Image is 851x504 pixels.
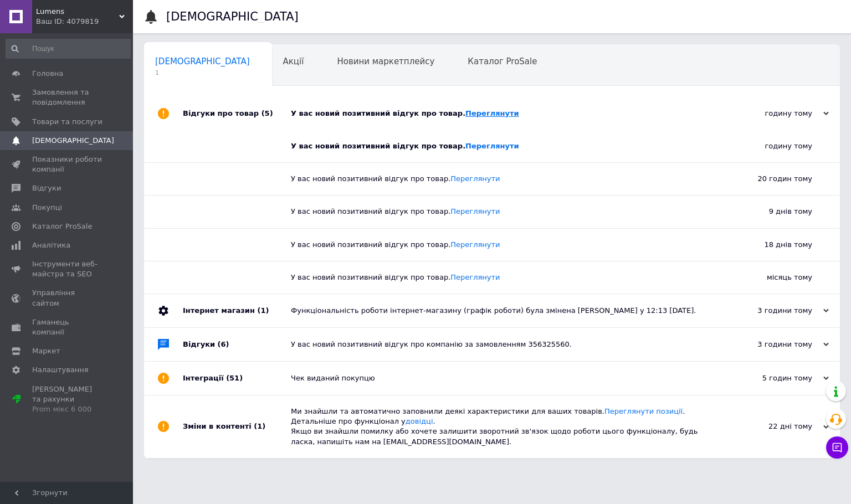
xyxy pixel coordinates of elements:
[166,10,299,23] h1: [DEMOGRAPHIC_DATA]
[32,317,102,337] span: Гаманець компанії
[468,56,537,66] span: Каталог ProSale
[155,69,250,77] span: 1
[337,56,434,66] span: Новини маркетплейсу
[465,109,519,117] a: Переглянути
[291,306,718,316] div: Функціональність роботи інтернет-магазину (графік роботи) була змінена [PERSON_NAME] у 12:13 [DATE].
[218,340,229,348] span: (6)
[32,404,102,414] div: Prom мікс 6 000
[283,56,304,66] span: Акції
[701,229,840,261] div: 18 днів тому
[32,365,89,375] span: Налаштування
[6,39,131,59] input: Пошук
[32,88,102,107] span: Замовлення та повідомлення
[291,407,718,447] div: Ми знайшли та автоматично заповнили деякі характеристики для ваших товарів. . Детальніше про функ...
[183,395,291,458] div: Зміни в контенті
[450,240,500,249] a: Переглянути
[32,183,61,193] span: Відгуки
[826,436,848,459] button: Чат з покупцем
[291,373,718,383] div: Чек виданий покупцю
[32,69,63,79] span: Головна
[262,109,273,117] span: (5)
[450,273,500,281] a: Переглянути
[183,97,291,130] div: Відгуки про товар
[718,340,829,349] div: 3 години тому
[32,117,102,127] span: Товари та послуги
[32,384,102,415] span: [PERSON_NAME] та рахунки
[183,328,291,361] div: Відгуки
[291,340,718,349] div: У вас новий позитивний відгук про компанію за замовленням 356325560.
[32,259,102,279] span: Інструменти веб-майстра та SEO
[32,222,92,232] span: Каталог ProSale
[701,163,840,195] div: 20 годин тому
[450,207,500,215] a: Переглянути
[32,240,70,250] span: Аналітика
[465,142,519,150] a: Переглянути
[32,203,62,213] span: Покупці
[291,109,718,119] div: У вас новий позитивний відгук про товар.
[718,306,829,316] div: 3 години тому
[183,294,291,327] div: Інтернет магазин
[32,346,60,356] span: Маркет
[226,374,243,382] span: (51)
[291,272,701,282] div: У вас новий позитивний відгук про товар.
[32,136,114,146] span: [DEMOGRAPHIC_DATA]
[406,417,433,425] a: довідці
[604,407,683,415] a: Переглянути позиції
[257,306,269,315] span: (1)
[718,109,829,119] div: годину тому
[291,174,701,184] div: У вас новий позитивний відгук про товар.
[701,130,840,162] div: годину тому
[155,56,250,66] span: [DEMOGRAPHIC_DATA]
[32,155,102,174] span: Показники роботи компанії
[32,288,102,308] span: Управління сайтом
[291,207,701,217] div: У вас новий позитивний відгук про товар.
[291,240,701,250] div: У вас новий позитивний відгук про товар.
[718,421,829,431] div: 22 дні тому
[701,196,840,228] div: 9 днів тому
[36,7,119,17] span: Lumens
[450,174,500,183] a: Переглянути
[701,261,840,294] div: місяць тому
[291,141,701,151] div: У вас новий позитивний відгук про товар.
[254,422,265,430] span: (1)
[718,373,829,383] div: 5 годин тому
[36,17,133,27] div: Ваш ID: 4079819
[183,362,291,395] div: Інтеграції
